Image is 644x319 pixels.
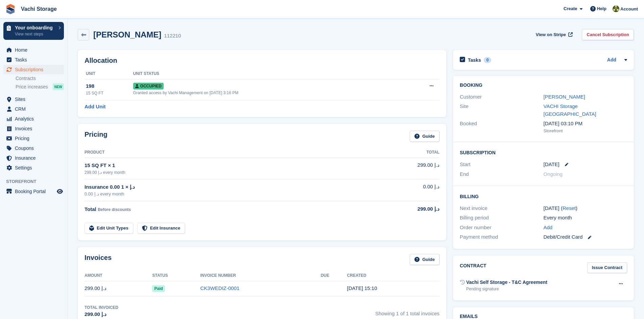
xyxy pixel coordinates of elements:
[85,191,376,197] div: 0.00 د.إ every month
[86,90,133,96] div: 15 SQ FT
[152,270,200,281] th: Status
[376,158,439,179] td: 299.00 د.إ
[347,285,377,291] time: 2025-10-04 11:10:39 UTC
[3,153,64,163] a: menu
[563,205,576,211] a: Reset
[6,178,67,185] span: Storefront
[85,103,105,111] a: Add Unit
[3,65,64,74] a: menu
[98,207,131,212] span: Before discounts
[85,311,118,318] div: 299.00 د.إ
[15,114,55,124] span: Analytics
[582,29,634,40] a: Cancel Subscription
[460,120,543,134] div: Booked
[544,171,563,177] span: Ongoing
[3,143,64,153] a: menu
[376,147,439,158] th: Total
[468,57,481,63] h2: Tasks
[85,169,376,176] div: 299.00 د.إ every month
[15,55,55,64] span: Tasks
[15,187,55,196] span: Booking Portal
[460,170,543,178] div: End
[3,163,64,172] a: menu
[15,163,55,172] span: Settings
[15,104,55,114] span: CRM
[85,281,152,296] td: 299.00 د.إ
[85,69,133,79] th: Unit
[587,262,627,273] a: Issue Contract
[152,285,165,292] span: Paid
[15,124,55,133] span: Invoices
[410,131,439,142] a: Guide
[484,57,492,63] div: 0
[15,153,55,163] span: Insurance
[3,55,64,64] a: menu
[85,147,376,158] th: Product
[56,187,64,195] a: Preview store
[597,5,606,12] span: Help
[544,214,627,222] div: Every month
[85,254,112,265] h2: Invoices
[460,193,627,200] h2: Billing
[5,4,16,14] img: stora-icon-8386f47178a22dfd0bd8f6a31ec36ba5ce8667c1dd55bd0f319d3a0aa187defe.svg
[85,270,152,281] th: Amount
[544,161,559,168] time: 2025-10-03 21:00:00 UTC
[347,270,439,281] th: Created
[15,134,55,143] span: Pricing
[460,262,486,273] h2: Contract
[460,83,627,88] h2: Booking
[133,83,164,89] span: Occupied
[3,104,64,114] a: menu
[376,179,439,201] td: 0.00 د.إ
[200,285,240,291] a: CK3WEDIZ-0001
[15,143,55,153] span: Coupons
[3,22,64,40] a: Your onboarding View next steps
[16,75,64,82] a: Contracts
[564,5,577,12] span: Create
[376,205,439,213] div: 299.00 د.إ
[607,56,616,64] a: Add
[460,214,543,222] div: Billing period
[460,149,627,156] h2: Subscription
[18,3,59,15] a: Vachi Storage
[533,29,574,40] a: View on Stripe
[86,82,133,90] div: 198
[613,5,619,12] img: Vachi Management
[544,120,627,128] div: [DATE] 03:10 PM
[85,223,133,234] a: Edit Unit Types
[137,223,185,234] a: Edit Insurance
[85,206,96,212] span: Total
[93,30,161,39] h2: [PERSON_NAME]
[164,32,181,40] div: 112210
[544,205,627,212] div: [DATE] ( )
[460,205,543,212] div: Next invoice
[85,131,108,142] h2: Pricing
[620,6,638,12] span: Account
[133,69,403,79] th: Unit Status
[15,65,55,74] span: Subscriptions
[460,224,543,232] div: Order number
[15,45,55,55] span: Home
[133,90,403,96] div: Granted access by Vachi Management on [DATE] 3:16 PM
[460,161,543,168] div: Start
[460,93,543,101] div: Customer
[460,103,543,118] div: Site
[3,124,64,133] a: menu
[544,233,627,241] div: Debit/Credit Card
[15,25,55,30] p: Your onboarding
[85,183,376,191] div: Insurance 0.00 د.إ × 1
[544,224,553,232] a: Add
[53,83,64,90] div: NEW
[16,84,48,90] span: Price increases
[16,83,64,90] a: Price increases NEW
[3,134,64,143] a: menu
[466,279,547,286] div: Vachi Self Storage - T&C Agreement
[460,233,543,241] div: Payment method
[544,94,585,100] a: [PERSON_NAME]
[536,31,566,38] span: View on Stripe
[200,270,321,281] th: Invoice Number
[3,45,64,55] a: menu
[466,286,547,292] div: Pending signature
[3,187,64,196] a: menu
[15,31,55,37] p: View next steps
